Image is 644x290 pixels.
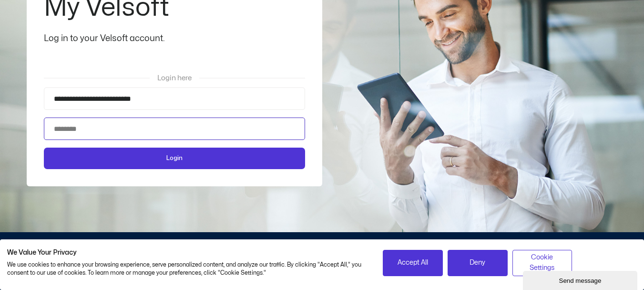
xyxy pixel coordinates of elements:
[383,250,443,276] button: Accept all cookies
[519,252,566,274] span: Cookie Settings
[523,269,639,290] iframe: chat widget
[398,258,428,268] span: Accept All
[157,75,192,82] span: Login here
[7,261,368,277] p: We use cookies to enhance your browsing experience, serve personalized content, and analyze our t...
[448,250,508,276] button: Deny all cookies
[44,32,305,45] div: Log in to your Velsoft account.
[470,258,485,268] span: Deny
[7,248,368,257] h2: We Value Your Privacy
[44,148,305,169] button: Login
[512,250,572,276] button: Adjust cookie preferences
[166,153,183,163] span: Login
